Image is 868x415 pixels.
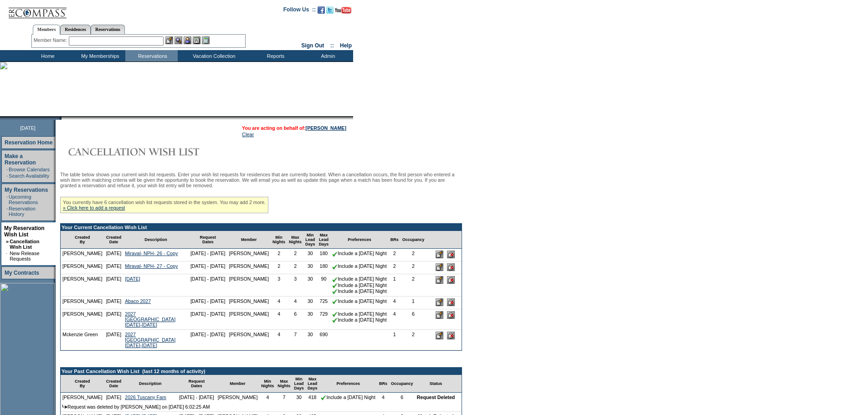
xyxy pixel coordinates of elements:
[317,249,331,261] td: 180
[332,288,387,294] nobr: Include a [DATE] Night
[447,263,455,271] input: Delete this Request
[283,5,316,16] td: Follow Us ::
[61,297,104,309] td: [PERSON_NAME]
[271,330,287,350] td: 4
[5,139,52,146] a: Reservation Home
[61,368,462,375] td: Your Past Cancellation Wish List (last 12 months of activity)
[179,395,214,400] nobr: [DATE] - [DATE]
[63,205,125,210] a: » Click here to add a request
[61,224,462,231] td: Your Current Cancellation Wish List
[6,194,8,205] td: ·
[317,261,331,274] td: 180
[10,251,39,261] a: New Release Requests
[271,297,287,309] td: 4
[61,375,104,393] td: Created By
[318,9,325,15] a: Become our fan on Facebook
[190,251,226,256] nobr: [DATE] - [DATE]
[9,167,50,172] a: Browse Calendars
[73,50,125,61] td: My Memberships
[216,393,260,402] td: [PERSON_NAME]
[332,264,338,270] img: chkSmaller.gif
[61,261,104,274] td: [PERSON_NAME]
[332,251,338,257] img: chkSmaller.gif
[125,298,151,304] a: Abaco 2027
[227,297,271,309] td: [PERSON_NAME]
[377,393,389,402] td: 4
[332,317,387,323] nobr: Include a [DATE] Night
[436,276,443,284] input: Edit this Request
[303,330,317,350] td: 30
[271,249,287,261] td: 2
[287,309,303,330] td: 6
[216,375,260,393] td: Member
[306,125,346,131] a: [PERSON_NAME]
[287,274,303,297] td: 3
[259,393,276,402] td: 4
[301,42,324,49] a: Sign Out
[61,402,462,412] td: Request was deleted by [PERSON_NAME] on [DATE] 6:02:25 AM
[317,231,331,249] td: Max Lead Days
[417,395,455,400] nobr: Request Deleted
[321,395,375,400] nobr: Include a [DATE] Night
[227,309,271,330] td: [PERSON_NAME]
[303,297,317,309] td: 30
[60,143,242,161] img: Cancellation Wish List
[125,276,140,282] a: [DATE]
[6,251,9,261] td: ·
[175,36,182,44] img: View
[125,263,178,269] a: Miraval- NPH- 27 - Copy
[303,249,317,261] td: 30
[319,375,377,393] td: Preferences
[389,297,401,309] td: 4
[178,50,248,61] td: Vacation Collection
[123,231,189,249] td: Description
[335,7,351,14] img: Subscribe to our YouTube Channel
[401,274,426,297] td: 2
[317,274,331,297] td: 90
[227,231,271,249] td: Member
[271,309,287,330] td: 4
[436,263,443,271] input: Edit this Request
[190,276,226,282] nobr: [DATE] - [DATE]
[5,187,48,193] a: My Reservations
[125,332,175,348] a: 2027 [GEOGRAPHIC_DATA] [DATE]-[DATE]
[58,116,62,120] img: promoShadowLeftCorner.gif
[6,206,8,217] td: ·
[389,249,401,261] td: 2
[292,375,306,393] td: Min Lead Days
[242,125,346,131] span: You are acting on behalf of:
[330,42,334,49] span: ::
[9,173,49,179] a: Search Availability
[326,6,334,14] img: Follow us on Twitter
[61,274,104,297] td: [PERSON_NAME]
[20,125,36,131] span: [DATE]
[104,231,123,249] td: Created Date
[377,375,389,393] td: BRs
[287,231,303,249] td: Max Nights
[436,311,443,319] input: Edit this Request
[303,274,317,297] td: 30
[447,276,455,284] input: Delete this Request
[104,297,123,309] td: [DATE]
[248,50,301,61] td: Reports
[62,405,67,409] img: arrow.gif
[104,274,123,297] td: [DATE]
[447,251,455,258] input: Delete this Request
[436,332,443,339] input: Edit this Request
[190,332,226,337] nobr: [DATE] - [DATE]
[317,297,331,309] td: 725
[332,263,387,269] nobr: Include a [DATE] Night
[33,25,61,35] a: Members
[306,375,319,393] td: Max Lead Days
[332,289,338,294] img: chkSmaller.gif
[276,375,292,393] td: Max Nights
[317,309,331,330] td: 729
[332,318,338,323] img: chkSmaller.gif
[389,274,401,297] td: 1
[61,231,104,249] td: Created By
[6,167,8,172] td: ·
[389,393,415,402] td: 6
[190,298,226,304] nobr: [DATE] - [DATE]
[317,330,331,350] td: 690
[60,197,268,213] div: You currently have 6 cancellation wish list requests stored in the system. You may add 2 more.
